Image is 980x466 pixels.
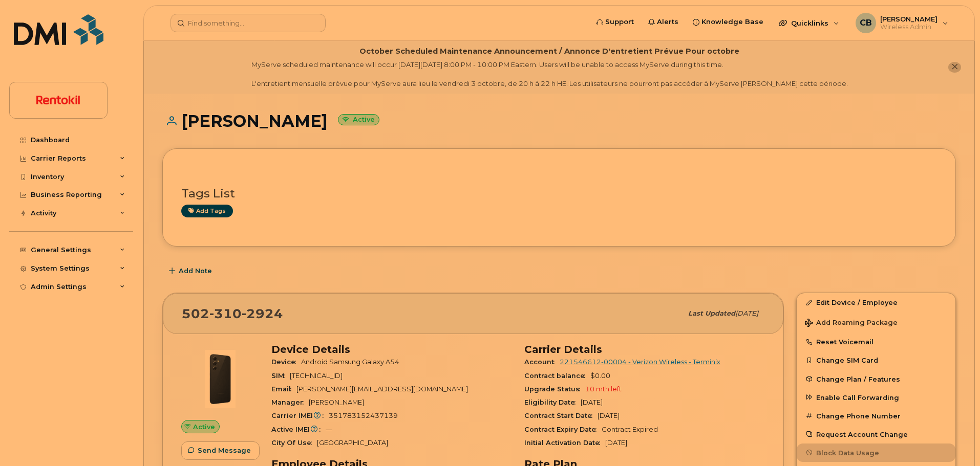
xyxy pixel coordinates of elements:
span: [GEOGRAPHIC_DATA] [317,439,388,447]
a: Edit Device / Employee [797,293,955,312]
button: Change Phone Number [797,407,955,425]
button: Change Plan / Features [797,370,955,388]
button: close notification [948,62,961,73]
span: Contract balance [524,372,590,380]
span: Device [271,358,301,366]
span: Manager [271,398,309,406]
button: Enable Call Forwarding [797,388,955,407]
button: Add Roaming Package [797,312,955,332]
small: Active [338,114,379,126]
span: City Of Use [271,439,317,447]
span: 2924 [242,306,283,321]
span: Send Message [198,446,251,455]
span: Change Plan / Features [816,375,900,383]
span: Contract Expiry Date [524,426,602,433]
span: [PERSON_NAME] [309,398,364,406]
a: Add tags [181,205,233,217]
button: Request Account Change [797,425,955,443]
span: 502 [182,306,283,321]
span: [DATE] [581,398,603,406]
span: 310 [209,306,242,321]
span: [DATE] [605,439,627,447]
span: Contract Start Date [524,412,598,419]
button: Reset Voicemail [797,332,955,351]
span: [TECHNICAL_ID] [290,372,343,380]
span: Email [271,385,296,393]
div: MyServe scheduled maintenance will occur [DATE][DATE] 8:00 PM - 10:00 PM Eastern. Users will be u... [251,60,848,88]
h3: Device Details [271,343,512,356]
div: October Scheduled Maintenance Announcement / Annonce D'entretient Prévue Pour octobre [359,46,739,57]
button: Change SIM Card [797,351,955,369]
img: image20231002-3703462-17nx3v8.jpeg [189,348,251,410]
span: — [326,426,332,433]
span: [PERSON_NAME][EMAIL_ADDRESS][DOMAIN_NAME] [296,385,468,393]
span: $0.00 [590,372,610,380]
span: Add Roaming Package [805,319,898,328]
span: Contract Expired [602,426,658,433]
span: SIM [271,372,290,380]
span: Last updated [688,309,735,317]
span: Initial Activation Date [524,439,605,447]
span: Active [193,422,215,432]
span: Enable Call Forwarding [816,393,899,401]
span: Account [524,358,560,366]
span: [DATE] [735,309,758,317]
h3: Carrier Details [524,343,765,356]
span: Add Note [179,266,212,276]
button: Send Message [181,441,260,460]
span: Active IMEI [271,426,326,433]
iframe: Messenger Launcher [935,421,972,458]
span: 10 mth left [585,385,622,393]
span: [DATE] [598,412,620,419]
span: Upgrade Status [524,385,585,393]
span: 351783152437139 [329,412,398,419]
h1: [PERSON_NAME] [162,112,956,130]
button: Block Data Usage [797,443,955,462]
button: Add Note [162,262,221,280]
h3: Tags List [181,187,937,200]
span: Android Samsung Galaxy A54 [301,358,399,366]
span: Carrier IMEI [271,412,329,419]
span: Eligibility Date [524,398,581,406]
a: 221546612-00004 - Verizon Wireless - Terminix [560,358,720,366]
